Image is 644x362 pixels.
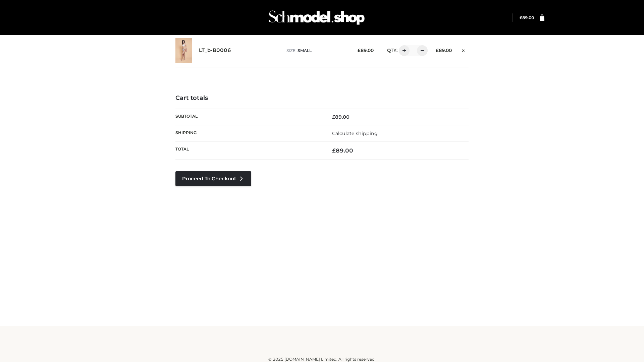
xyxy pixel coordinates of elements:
a: Remove this item [459,45,469,54]
div: QTY: [380,45,425,56]
a: Proceed to Checkout [175,171,251,186]
span: £ [358,48,361,53]
bdi: 89.00 [520,15,534,20]
span: £ [332,147,336,154]
th: Subtotal [175,109,322,125]
bdi: 89.00 [436,48,452,53]
a: LT_b-B0006 [199,47,231,54]
a: £89.00 [520,15,534,20]
bdi: 89.00 [358,48,374,53]
th: Total [175,142,322,160]
a: Calculate shipping [332,130,378,136]
img: Schmodel Admin 964 [266,4,367,31]
span: £ [436,48,439,53]
th: Shipping [175,125,322,141]
p: size : [286,48,347,54]
h4: Cart totals [175,95,469,102]
span: £ [520,15,522,20]
bdi: 89.00 [332,114,350,120]
span: £ [332,114,335,120]
bdi: 89.00 [332,147,353,154]
span: SMALL [298,48,312,53]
